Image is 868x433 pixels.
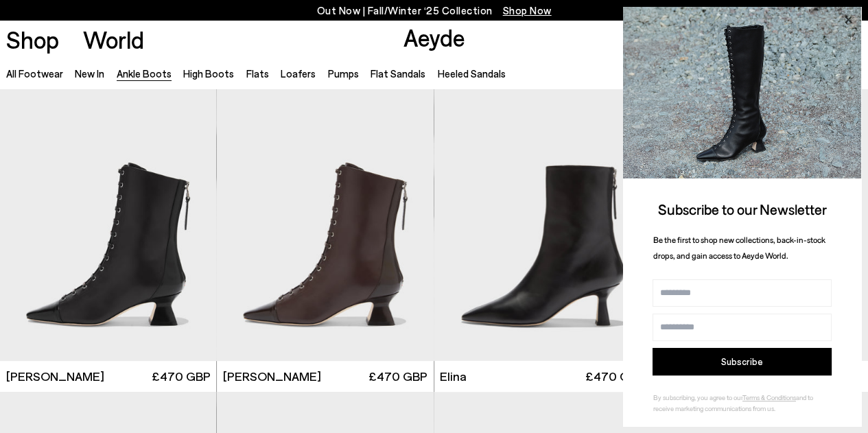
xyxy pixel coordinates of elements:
a: Aeyde [403,23,465,51]
div: 1 / 6 [434,89,651,361]
a: Heeled Sandals [437,67,505,80]
span: By subscribing, you agree to our [653,393,742,401]
p: Out Now | Fall/Winter ‘25 Collection [317,2,552,19]
img: Gwen Lace-Up Boots [217,89,433,361]
span: £470 GBP [368,368,427,385]
span: Subscribe to our Newsletter [658,200,827,218]
a: All Footwear [6,67,63,80]
a: Pumps [327,67,358,80]
a: World [83,27,144,51]
span: [PERSON_NAME] [223,368,321,385]
a: [PERSON_NAME] £470 GBP [217,361,433,392]
a: Next slide Previous slide [434,89,650,361]
a: High Boots [183,67,234,80]
img: 2a6287a1333c9a56320fd6e7b3c4a9a9.jpg [623,7,861,178]
a: Ankle Boots [117,67,172,80]
a: Elina £470 GBP [434,361,650,392]
a: Flat Sandals [371,67,425,80]
span: Navigate to /collections/new-in [503,4,552,16]
span: £470 GBP [152,368,211,385]
a: Terms & Conditions [742,393,796,401]
a: New In [75,67,104,80]
span: Elina [440,368,467,385]
img: Elina Ankle Boots [434,89,651,361]
span: £470 GBP [585,368,644,385]
a: Shop [6,27,59,51]
a: Loafers [281,67,316,80]
a: Flats [246,67,269,80]
button: Subscribe [653,348,832,375]
span: Be the first to shop new collections, back-in-stock drops, and gain access to Aeyde World. [653,235,825,260]
span: [PERSON_NAME] [6,368,104,385]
